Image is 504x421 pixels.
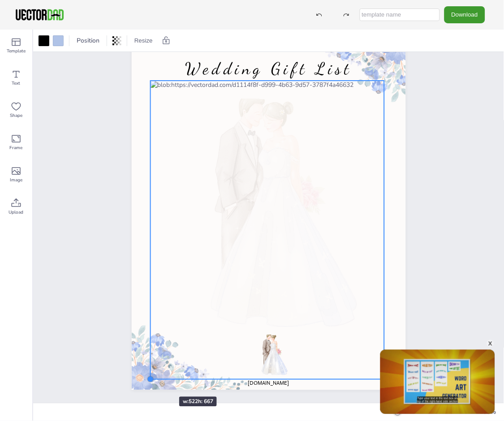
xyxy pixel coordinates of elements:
[14,8,65,21] img: VectorDad-1.png
[7,47,26,55] span: Template
[10,144,23,151] span: Frame
[12,80,21,87] span: Text
[360,9,440,21] input: template name
[10,112,22,119] span: Shape
[10,176,22,184] span: Image
[75,36,101,45] span: Position
[185,59,352,79] span: Wedding Gift List
[248,380,289,387] span: [DOMAIN_NAME]
[131,34,156,48] button: Resize
[9,209,24,216] span: Upload
[444,6,485,23] button: Download
[179,397,217,407] div: w: 522 h: 667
